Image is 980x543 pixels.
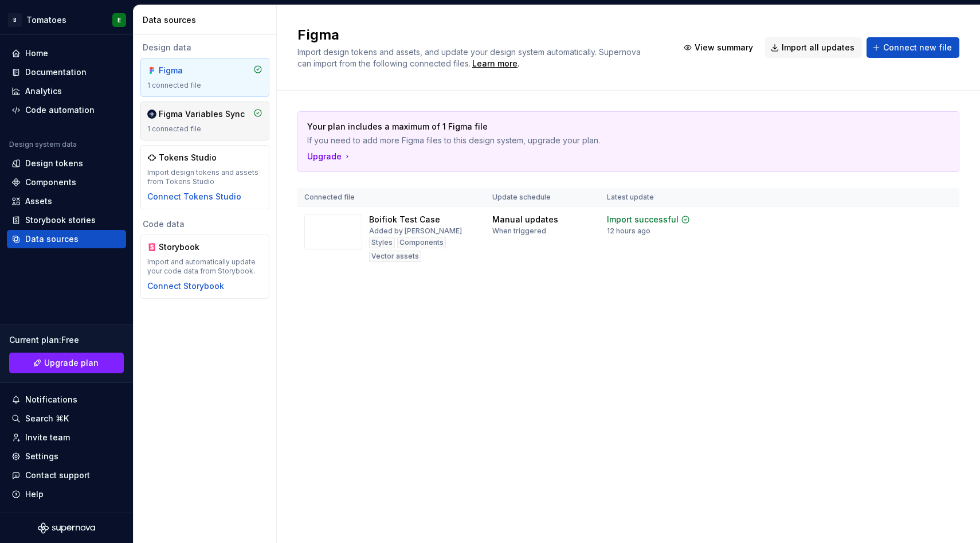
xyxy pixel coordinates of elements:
a: Tokens StudioImport design tokens and assets from Tokens StudioConnect Tokens Studio [140,145,269,209]
a: Documentation [7,63,126,81]
button: Upgrade [307,151,352,162]
span: . [471,60,519,68]
div: Help [25,489,44,500]
span: View summary [695,42,753,53]
div: Tokens Studio [159,152,217,163]
span: Upgrade plan [44,357,99,369]
div: Code automation [25,104,95,116]
div: Home [25,48,48,59]
div: Tomatoes [26,14,66,26]
div: Boifiok Test Case [369,214,440,225]
div: Documentation [25,67,87,78]
div: Components [25,177,76,188]
button: BTomatoesE [2,7,131,32]
div: Components [397,237,446,248]
th: Latest update [600,188,719,207]
div: Current plan : Free [9,334,124,346]
a: Invite team [7,428,126,447]
div: Invite team [25,432,70,443]
button: Connect Tokens Studio [147,191,241,202]
button: Notifications [7,390,126,409]
div: Design system data [9,140,77,149]
button: Import all updates [765,37,862,58]
button: View summary [678,37,761,58]
span: Connect new file [883,42,952,53]
div: Figma Variables Sync [159,108,245,120]
div: Import and automatically update your code data from Storybook. [147,257,262,276]
a: Figma1 connected file [140,58,269,97]
a: StorybookImport and automatically update your code data from Storybook.Connect Storybook [140,235,269,299]
div: When triggered [492,226,546,236]
div: Notifications [25,394,77,405]
div: 1 connected file [147,124,262,134]
button: Upgrade plan [9,353,124,373]
div: Settings [25,451,58,462]
th: Update schedule [485,188,600,207]
div: Styles [369,237,395,248]
div: Design tokens [25,158,83,169]
a: Components [7,173,126,192]
div: Import successful [607,214,679,225]
a: Code automation [7,101,126,119]
div: Design data [140,42,269,53]
th: Connected file [297,188,485,207]
div: Code data [140,218,269,230]
a: Analytics [7,82,126,100]
a: Settings [7,447,126,466]
div: Storybook [159,241,214,253]
p: If you need to add more Figma files to this design system, upgrade your plan. [307,135,869,146]
div: Data sources [25,233,79,245]
a: Learn more [472,58,518,69]
div: Assets [25,196,52,207]
div: Analytics [25,85,62,97]
div: 12 hours ago [607,226,650,236]
div: Contact support [25,470,90,481]
span: Import design tokens and assets, and update your design system automatically. Supernova can impor... [297,47,643,68]
button: Connect Storybook [147,280,224,292]
div: 1 connected file [147,81,262,90]
a: Assets [7,192,126,210]
div: B [8,13,22,27]
div: Vector assets [369,251,421,262]
div: Import design tokens and assets from Tokens Studio [147,168,262,186]
a: Home [7,44,126,62]
div: Manual updates [492,214,558,225]
div: Search ⌘K [25,413,69,424]
h2: Figma [297,26,664,44]
a: Design tokens [7,154,126,173]
button: Contact support [7,466,126,485]
div: Data sources [143,14,272,26]
div: Storybook stories [25,214,96,226]
div: E [117,15,121,25]
div: Added by [PERSON_NAME] [369,226,462,236]
button: Connect new file [867,37,959,58]
span: Import all updates [782,42,854,53]
div: Figma [159,65,214,76]
a: Data sources [7,230,126,248]
svg: Supernova Logo [38,522,95,534]
button: Help [7,485,126,503]
a: Storybook stories [7,211,126,229]
button: Search ⌘K [7,409,126,428]
p: Your plan includes a maximum of 1 Figma file [307,121,869,132]
a: Figma Variables Sync1 connected file [140,101,269,140]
